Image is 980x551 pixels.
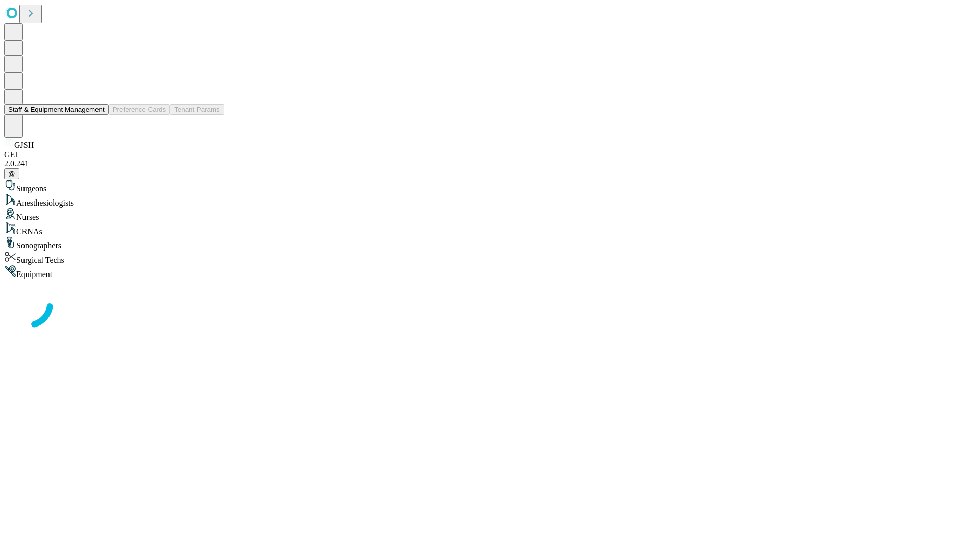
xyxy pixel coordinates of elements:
[4,208,976,222] div: Nurses
[4,193,976,208] div: Anesthesiologists
[4,251,976,265] div: Surgical Techs
[4,159,976,168] div: 2.0.241
[4,222,976,236] div: CRNAs
[4,236,976,251] div: Sonographers
[4,179,976,193] div: Surgeons
[4,168,19,179] button: @
[4,265,976,279] div: Equipment
[109,104,170,115] button: Preference Cards
[170,104,224,115] button: Tenant Params
[4,150,976,159] div: GEI
[4,104,109,115] button: Staff & Equipment Management
[8,170,15,178] span: @
[14,141,34,149] span: GJSH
